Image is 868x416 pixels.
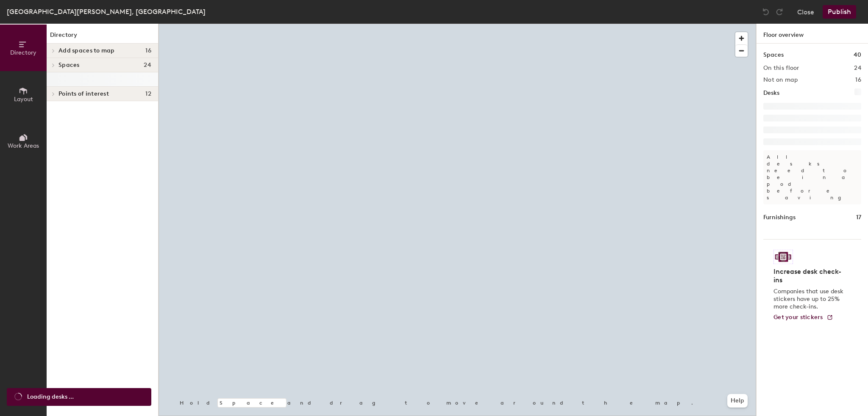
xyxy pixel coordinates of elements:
[854,65,861,72] h2: 24
[58,91,109,97] span: Points of interest
[144,62,151,69] span: 24
[775,8,784,16] img: Redo
[854,50,861,60] h1: 40
[8,142,39,149] span: Work Areas
[763,88,779,98] h1: Desks
[27,392,74,402] span: Loading desks ...
[58,47,115,54] span: Add spaces to map
[823,5,856,19] button: Publish
[145,91,151,97] span: 12
[773,267,846,284] h4: Increase desk check-ins
[10,49,36,56] span: Directory
[762,8,770,16] img: Undo
[7,6,206,17] div: [GEOGRAPHIC_DATA][PERSON_NAME], [GEOGRAPHIC_DATA]
[773,288,846,311] p: Companies that use desk stickers have up to 25% more check-ins.
[727,394,748,408] button: Help
[763,77,798,83] h2: Not on map
[773,314,833,321] a: Get your stickers
[145,47,151,54] span: 16
[763,65,799,72] h2: On this floor
[773,314,823,321] span: Get your stickers
[773,250,793,264] img: Sticker logo
[757,24,868,44] h1: Floor overview
[58,62,80,69] span: Spaces
[856,213,861,222] h1: 17
[763,213,796,222] h1: Furnishings
[763,150,861,204] p: All desks need to be in a pod before saving
[14,96,33,103] span: Layout
[855,77,861,83] h2: 16
[47,30,158,44] h1: Directory
[797,5,814,19] button: Close
[763,50,784,60] h1: Spaces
